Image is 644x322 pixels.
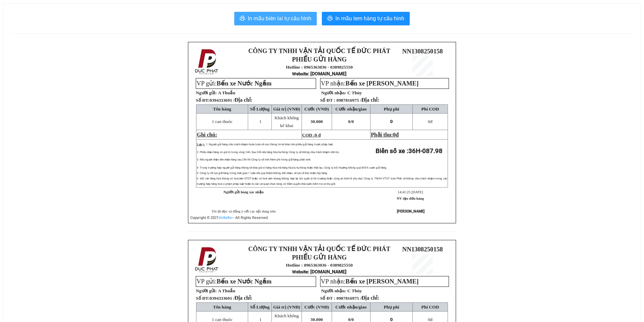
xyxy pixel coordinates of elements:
strong: [PERSON_NAME] [397,209,425,214]
span: Phí COD [421,106,439,112]
span: 1 [259,119,262,124]
span: đ [396,132,399,138]
strong: Hotline : 0965363036 - 0389825550 [286,65,353,70]
span: Địa chỉ: [235,97,253,103]
strong: CÔNG TY TNHH VẬN TẢI QUỐC TẾ ĐỨC PHÁT [248,47,390,54]
span: VP gửi: [196,80,271,87]
span: 1 [259,317,262,322]
span: Copyright © 2021 – All Rights Reserved [190,216,268,220]
span: C Thúy [347,90,362,95]
strong: : [DOMAIN_NAME] [292,71,347,76]
strong: Người gửi: [196,288,217,293]
span: printer [240,16,245,22]
img: logo [193,246,221,274]
span: 14:41:25 [DATE] [398,190,423,194]
span: 0 [390,119,393,124]
span: 0/ [348,119,354,124]
span: Giá trị (VNĐ) [273,106,300,112]
strong: : [DOMAIN_NAME] [292,269,347,274]
strong: Số ĐT : [320,296,335,301]
span: Giá trị (VNĐ) [273,304,300,309]
strong: PHIẾU GỬI HÀNG [292,56,347,63]
span: Lưu ý: [197,143,205,146]
span: 0 [352,119,354,124]
span: 6: Đối với hàng hoá không có hoá đơn GTGT hoặc có hoá đơn nhưng không hợp lệ (do quản lý thị trườ... [197,177,447,185]
span: A Thuần [218,90,235,95]
span: Địa chỉ: [235,295,253,301]
span: đ [428,119,432,124]
span: A Thuần [218,288,235,293]
span: Website [292,269,308,274]
span: Phải thu: [371,132,399,138]
strong: CÔNG TY TNHH VẬN TẢI QUỐC TẾ ĐỨC PHÁT [248,245,390,252]
span: Bến xe Nước Ngầm [217,278,272,285]
span: 3: Nếu người nhận đến nhận hàng sau 24h thì Công ty sẽ tính thêm phí trông giữ hàng phát sinh. [197,158,311,161]
span: 0394333691 / [210,296,253,301]
button: printerIn mẫu tem hàng tự cấu hình [322,12,410,25]
span: Bến xe [PERSON_NAME] [345,80,419,87]
strong: PHIẾU GỬI HÀNG [292,254,347,261]
span: Phụ phí [384,106,399,112]
span: Cước (VNĐ) [304,106,329,112]
span: Phí COD [421,304,439,309]
span: Website [292,71,308,76]
span: In mẫu tem hàng tự cấu hình [335,14,404,23]
span: 0 [428,119,430,124]
span: Ghi chú: [197,132,217,138]
span: 0987816975 / [336,296,379,301]
span: 0394333691 / [210,98,253,103]
span: C Thúy [347,288,362,293]
span: 36H-087.98 [408,147,443,155]
span: Phụ phí [384,304,399,309]
span: Số Lượng [250,304,270,309]
span: 2: Phiếu nhận hàng có giá trị trong vòng 24h. Sau 24h nếu hàng hóa hư hỏng Công ty sẽ không chịu ... [197,151,339,154]
span: Cước (VNĐ) [304,304,329,309]
span: Bến xe [PERSON_NAME] [345,278,419,285]
strong: Số ĐT: [196,98,252,103]
span: Tên hàng [213,106,231,112]
span: NN1308250158 [402,246,443,253]
button: printerIn mẫu biên lai tự cấu hình [234,12,317,25]
span: 0 [352,317,354,322]
span: 0 đ [315,132,320,138]
span: printer [327,16,333,22]
a: VeXeRe [219,216,232,220]
span: đ [428,317,432,322]
span: Địa chỉ: [361,97,379,103]
span: Tôi đã đọc và đồng ý với các nội dung trên [212,209,276,213]
span: Địa chỉ: [361,295,379,301]
span: VP gửi: [196,278,271,285]
strong: Số ĐT : [320,98,335,103]
strong: Người gửi: [196,90,217,95]
span: 30.000 [310,119,323,124]
span: Khách không kê khai [275,115,299,128]
strong: Số ĐT: [196,296,252,301]
strong: Người nhận: [321,288,346,293]
span: 0 [390,317,393,322]
strong: NV tạo đơn hàng [397,197,424,200]
span: In mẫu biên lai tự cấu hình [248,14,311,23]
span: 5: Công ty chỉ lưu giữ hàng trong thời gian 1 tuần nếu quý khách không đến nhận, sẽ lưu về kho ho... [197,172,328,175]
span: 1 can thuóc [212,317,232,322]
span: Tên hàng [213,304,231,309]
strong: Hotline : 0965363036 - 0389825550 [286,263,353,268]
span: NN1308250158 [402,48,443,55]
strong: Người gửi hàng xác nhận [223,190,264,194]
span: 30.000 [310,317,323,322]
span: Cước nhận/giao [335,304,367,309]
span: VP nhận: [321,80,419,87]
strong: Biển số xe : [376,147,443,155]
span: 0/ [348,317,354,322]
span: 0 [428,317,430,322]
span: 0 [393,132,396,138]
span: 1 can thuóc [212,119,232,124]
span: VP nhận: [321,278,419,285]
span: Cước nhận/giao [335,106,367,112]
img: logo [193,48,221,76]
span: COD : [302,132,321,138]
span: 1: Người gửi hàng chịu trách nhiệm hoàn toàn về mọi thông tin kê khai trên phiếu gửi hàng trước p... [206,143,334,146]
span: Bến xe Nước Ngầm [217,80,272,87]
span: 4: Trong trường hợp người gửi hàng không kê khai giá trị hàng hóa mà hàng hóa bị hư hỏng hoặc thấ... [197,166,387,169]
strong: Người nhận: [321,90,346,95]
span: 0987816975 / [336,98,379,103]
